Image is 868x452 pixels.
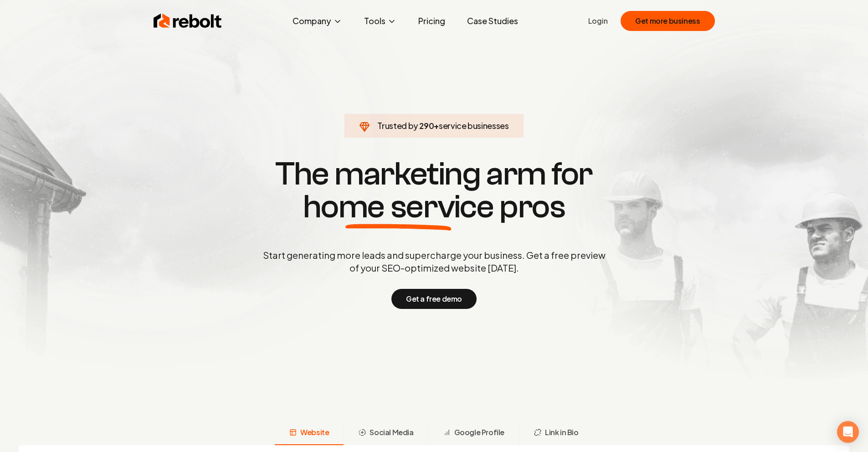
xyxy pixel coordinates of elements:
button: Company [285,12,349,30]
a: Case Studies [460,12,525,30]
div: Open Intercom Messenger [837,421,859,443]
button: Tools [357,12,404,30]
button: Website [275,421,344,445]
button: Social Media [344,421,428,445]
span: + [434,120,439,131]
img: Rebolt Logo [154,12,222,30]
span: Link in Bio [545,427,579,438]
h1: The marketing arm for pros [216,158,653,223]
span: Trusted by [377,120,418,131]
p: Start generating more leads and supercharge your business. Get a free preview of your SEO-optimiz... [261,249,607,274]
span: Social Media [370,427,413,438]
a: Login [588,15,608,26]
span: Website [300,427,329,438]
span: 290 [419,119,434,132]
a: Pricing [411,12,452,30]
span: home service [303,190,494,223]
button: Link in Bio [519,421,593,445]
span: Google Profile [454,427,504,438]
button: Get a free demo [391,289,477,309]
button: Get more business [621,11,714,31]
button: Google Profile [428,421,519,445]
span: service businesses [439,120,509,131]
